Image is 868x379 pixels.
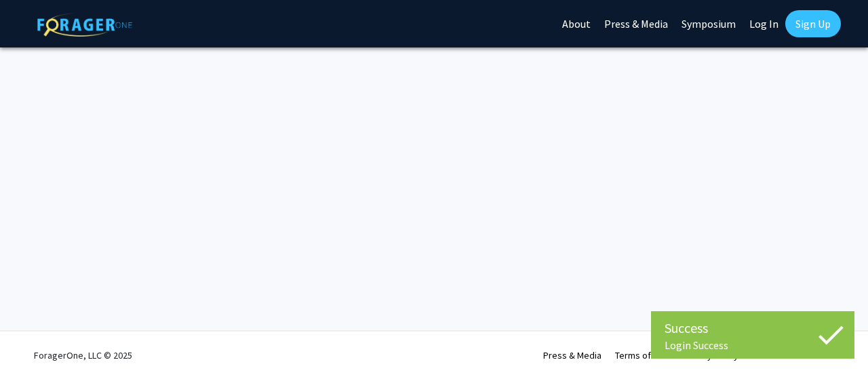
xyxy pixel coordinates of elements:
[615,349,669,361] a: Terms of Use
[37,13,132,37] img: ForagerOne Logo
[665,318,841,338] div: Success
[543,349,601,361] a: Press & Media
[665,338,841,352] div: Login Success
[785,10,841,37] a: Sign Up
[34,332,132,379] div: ForagerOne, LLC © 2025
